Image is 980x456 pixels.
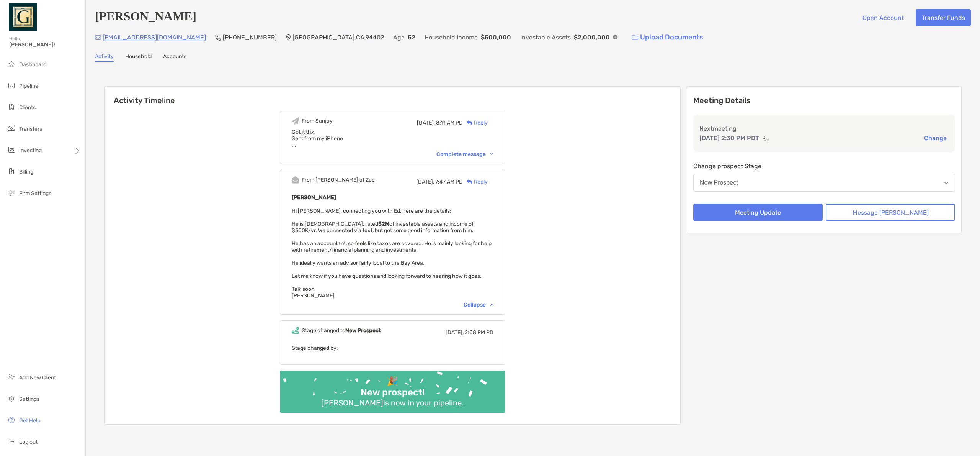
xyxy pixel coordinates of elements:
div: New Prospect [700,179,738,186]
p: Household Income [425,33,478,42]
span: [DATE], [446,329,464,336]
p: Meeting Details [693,96,955,105]
img: button icon [632,35,638,40]
img: settings icon [7,394,16,403]
img: Chevron icon [490,303,493,306]
span: 7:47 AM PD [435,179,463,185]
img: Location Icon [286,34,291,41]
p: Age [393,33,405,42]
img: Phone Icon [215,34,221,41]
span: Settings [19,396,39,402]
span: Got it thx ... [292,129,493,148]
strong: $2M [378,221,389,227]
p: [EMAIL_ADDRESS][DOMAIN_NAME] [103,33,206,42]
span: Dashboard [19,61,46,68]
img: Reply icon [467,120,472,125]
button: New Prospect [693,174,955,192]
div: Sent from my iPhone [292,135,493,142]
a: Activity [95,53,114,62]
img: communication type [762,135,769,141]
button: Meeting Update [693,204,823,221]
p: Change prospect Stage [693,161,955,171]
span: Investing [19,147,42,154]
img: add_new_client icon [7,372,16,382]
div: Complete message [436,151,493,157]
b: [PERSON_NAME] [292,194,336,201]
div: [PERSON_NAME] is now in your pipeline. [318,398,467,407]
img: get-help icon [7,415,16,425]
p: $2,000,000 [574,33,610,42]
span: Add New Client [19,374,56,381]
button: Transfer Funds [916,9,971,26]
div: Reply [463,119,488,127]
img: Confetti [280,371,505,406]
img: Reply icon [467,179,472,184]
span: Log out [19,439,38,445]
a: Upload Documents [627,29,708,46]
img: Event icon [292,117,299,125]
a: Household [125,53,152,62]
p: [DATE] 2:30 PM PDT [699,133,759,143]
img: Email Icon [95,35,101,40]
span: Billing [19,169,33,175]
div: 🎉 [384,376,401,387]
img: pipeline icon [7,81,16,90]
div: Reply [463,178,488,186]
img: logout icon [7,437,16,446]
p: Stage changed by: [292,343,493,353]
img: Zoe Logo [9,3,37,31]
img: dashboard icon [7,59,16,69]
button: Open Account [856,9,910,26]
span: Transfers [19,126,42,132]
span: [DATE], [417,120,435,126]
img: billing icon [7,167,16,176]
a: Accounts [163,53,186,62]
img: transfers icon [7,124,16,133]
button: Change [922,134,949,142]
img: Event icon [292,327,299,334]
span: Firm Settings [19,190,51,197]
p: Investable Assets [520,33,571,42]
div: Collapse [464,302,493,308]
img: investing icon [7,145,16,154]
p: Next meeting [699,124,949,133]
div: From Sanjay [302,118,333,124]
img: Info Icon [613,35,617,39]
img: Open dropdown arrow [944,182,949,184]
p: $500,000 [481,33,511,42]
h6: Activity Timeline [105,87,680,105]
img: firm-settings icon [7,188,16,197]
span: Clients [19,104,36,111]
img: clients icon [7,102,16,112]
img: Chevron icon [490,153,493,155]
img: Event icon [292,176,299,184]
div: From [PERSON_NAME] at Zoe [302,177,375,183]
span: Get Help [19,417,40,424]
h4: [PERSON_NAME] [95,9,196,26]
span: Pipeline [19,83,38,89]
p: 52 [408,33,415,42]
span: 2:08 PM PD [465,329,493,336]
p: [GEOGRAPHIC_DATA] , CA , 94402 [292,33,384,42]
span: [PERSON_NAME]! [9,41,81,48]
span: Hi [PERSON_NAME], connecting you with Ed, here are the details: He is [DEMOGRAPHIC_DATA], listed ... [292,208,492,299]
p: [PHONE_NUMBER] [223,33,277,42]
div: Stage changed to [302,327,381,334]
div: New prospect! [358,387,428,398]
span: 8:11 AM PD [436,120,463,126]
button: Message [PERSON_NAME] [826,204,955,221]
span: [DATE], [416,179,434,185]
b: New Prospect [345,327,381,334]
